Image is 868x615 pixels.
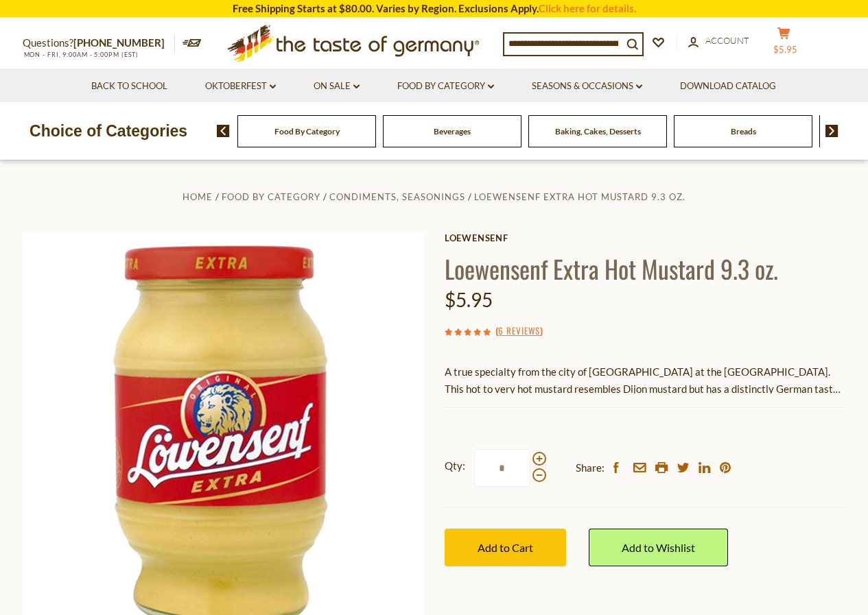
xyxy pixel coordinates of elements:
[495,324,543,337] span: ( )
[23,51,139,58] span: MON - FRI, 9:00AM - 5:00PM (EST)
[474,191,685,202] a: Loewensenf Extra Hot Mustard 9.3 oz.
[314,79,360,94] a: On Sale
[23,34,175,52] p: Questions?
[731,126,756,136] a: Breads
[555,126,641,136] a: Baking, Cakes, Desserts
[274,126,340,136] a: Food By Category
[773,44,797,55] span: $5.95
[205,79,276,94] a: Oktoberfest
[445,457,465,474] strong: Qty:
[434,126,471,136] a: Beverages
[91,79,167,94] a: Back to School
[397,79,494,94] a: Food By Category
[478,541,533,554] span: Add to Cart
[539,2,636,14] a: Click here for details.
[680,79,776,94] a: Download Catalog
[445,363,846,398] p: A true specialty from the city of [GEOGRAPHIC_DATA] at the [GEOGRAPHIC_DATA]. This hot to very ho...
[329,191,465,202] a: Condiments, Seasonings
[217,125,230,137] img: previous arrow
[445,529,566,566] button: Add to Cart
[589,529,728,566] a: Add to Wishlist
[532,79,642,94] a: Seasons & Occasions
[825,125,838,137] img: next arrow
[445,288,493,311] span: $5.95
[183,191,213,202] a: Home
[764,27,805,61] button: $5.95
[498,324,540,339] a: 6 Reviews
[576,459,605,477] span: Share:
[445,253,846,284] h1: Loewensenf Extra Hot Mustard 9.3 oz.
[445,232,846,243] a: Loewensenf
[688,34,749,49] a: Account
[474,449,530,487] input: Qty:
[705,35,749,46] span: Account
[222,191,320,202] a: Food By Category
[73,36,165,49] a: [PHONE_NUMBER]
